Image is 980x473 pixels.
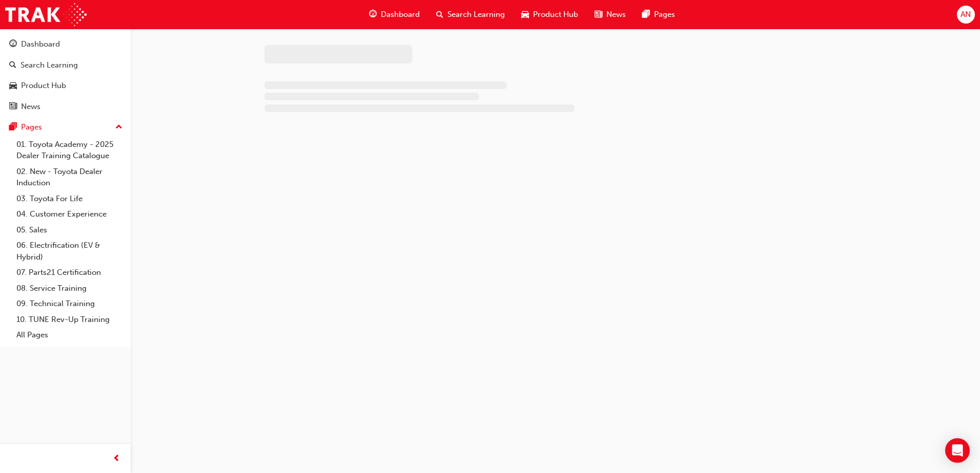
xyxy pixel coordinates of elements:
[381,9,420,20] span: Dashboard
[9,81,17,91] span: car-icon
[428,4,513,25] a: search-iconSearch Learning
[642,8,650,21] span: pages-icon
[595,8,602,21] span: news-icon
[586,4,634,25] a: news-iconNews
[12,265,127,281] a: 07. Parts21 Certification
[21,101,40,113] div: News
[634,4,683,25] a: pages-iconPages
[9,102,17,112] span: news-icon
[533,9,578,20] span: Product Hub
[4,76,127,95] a: Product Hub
[369,8,377,21] span: guage-icon
[961,9,971,20] span: AN
[4,56,127,75] a: Search Learning
[12,222,127,238] a: 05. Sales
[9,123,17,132] span: pages-icon
[21,80,66,92] div: Product Hub
[4,35,127,54] a: Dashboard
[12,238,127,265] a: 06. Electrification (EV & Hybrid)
[447,9,505,20] span: Search Learning
[12,191,127,207] a: 03. Toyota For Life
[12,296,127,312] a: 09. Technical Training
[21,121,42,133] div: Pages
[4,97,127,116] a: News
[12,164,127,191] a: 02. New - Toyota Dealer Induction
[436,8,443,21] span: search-icon
[4,33,127,118] button: DashboardSearch LearningProduct HubNews
[113,453,120,465] span: prev-icon
[21,38,60,50] div: Dashboard
[12,312,127,328] a: 10. TUNE Rev-Up Training
[5,3,87,26] img: Trak
[9,40,17,49] span: guage-icon
[361,4,428,25] a: guage-iconDashboard
[12,206,127,222] a: 04. Customer Experience
[606,9,626,20] span: News
[513,4,586,25] a: car-iconProduct Hub
[957,6,975,24] button: AN
[945,438,970,463] div: Open Intercom Messenger
[115,121,122,134] span: up-icon
[21,59,78,71] div: Search Learning
[12,327,127,343] a: All Pages
[521,8,529,21] span: car-icon
[4,118,127,137] button: Pages
[12,137,127,164] a: 01. Toyota Academy - 2025 Dealer Training Catalogue
[654,9,675,20] span: Pages
[9,61,16,70] span: search-icon
[12,281,127,296] a: 08. Service Training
